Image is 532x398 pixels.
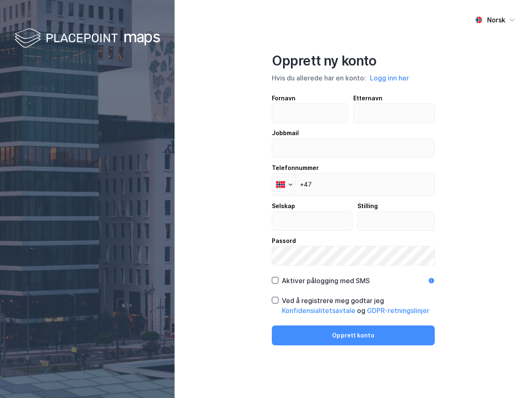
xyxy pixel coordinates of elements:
[490,358,532,398] iframe: Chat Widget
[272,201,352,211] div: Selskap
[272,73,435,83] div: Hvis du allerede har en konto:
[272,163,435,173] div: Telefonnummer
[282,276,370,286] div: Aktiver pålogging med SMS
[272,173,435,196] input: Telefonnummer
[367,73,411,83] button: Logg inn her
[272,53,435,69] div: Opprett ny konto
[353,93,435,103] div: Etternavn
[272,93,348,103] div: Fornavn
[15,27,160,51] img: logo-white.f07954bde2210d2a523dddb988cd2aa7.svg
[272,173,295,196] div: Norway: + 47
[272,236,435,246] div: Passord
[272,128,435,138] div: Jobbmail
[282,296,435,315] div: Ved å registrere meg godtar jeg og
[487,15,505,25] div: Norsk
[357,201,435,211] div: Stilling
[272,325,435,345] button: Opprett konto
